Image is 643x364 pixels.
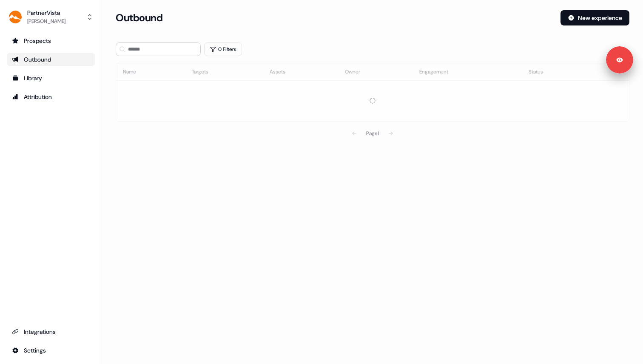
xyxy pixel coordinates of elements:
[27,17,65,25] div: [PERSON_NAME]
[116,11,162,24] h3: Outbound
[7,90,95,104] a: Go to attribution
[12,93,90,101] div: Attribution
[12,327,90,336] div: Integrations
[7,34,95,48] a: Go to prospects
[204,42,242,56] button: 0 Filters
[12,346,90,355] div: Settings
[27,8,65,17] div: PartnerVista
[7,53,95,66] a: Go to outbound experience
[560,10,629,25] button: New experience
[7,344,95,357] a: Go to integrations
[7,71,95,85] a: Go to templates
[12,37,90,45] div: Prospects
[7,325,95,339] a: Go to integrations
[12,55,90,64] div: Outbound
[12,74,90,82] div: Library
[7,7,95,27] button: PartnerVista[PERSON_NAME]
